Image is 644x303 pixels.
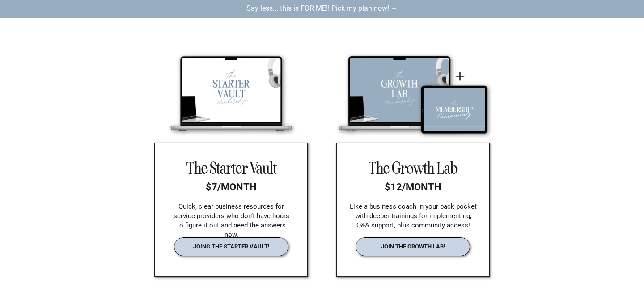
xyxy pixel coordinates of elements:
[195,180,267,194] p: $7/month
[377,180,449,194] p: $12/month
[169,202,293,232] p: Quick, clear business resources for service providers who don’t have hours to figure it out and n...
[184,243,279,250] a: joing the starter vault!
[221,4,423,14] a: Say less... this is FOR ME!! Pick my plan now! →
[366,243,460,250] a: join the growth lab!
[179,157,284,174] h3: The Starter Vault
[349,202,477,232] p: Like a business coach in your back pocket with deeper trainings for implementing, Q&A support, pl...
[361,157,465,174] h3: The Growth Lab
